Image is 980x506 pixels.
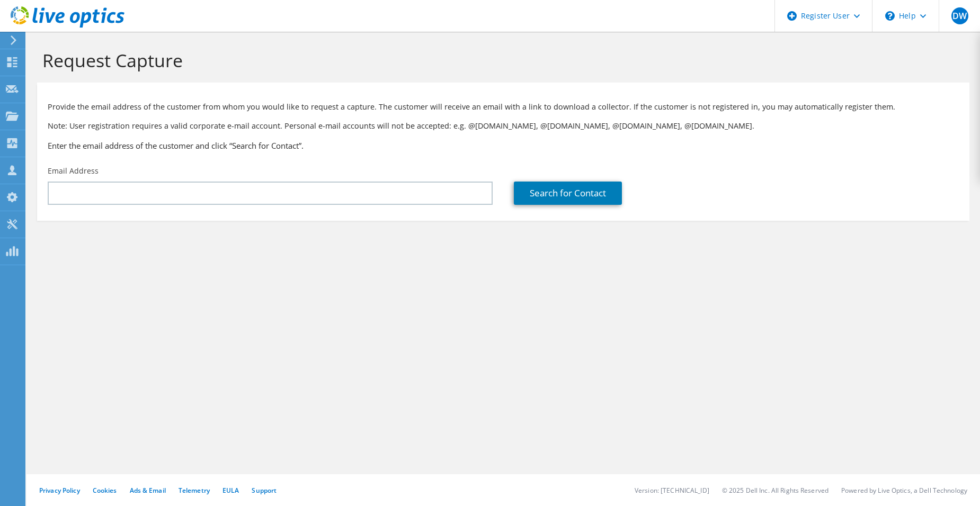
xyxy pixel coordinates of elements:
[93,486,117,495] a: Cookies
[252,486,277,495] a: Support
[722,486,828,495] li: © 2025 Dell Inc. All Rights Reserved
[841,486,967,495] li: Powered by Live Optics, a Dell Technology
[39,486,80,495] a: Privacy Policy
[179,486,210,495] a: Telemetry
[42,49,959,71] h1: Request Capture
[130,486,166,495] a: Ads & Email
[48,101,959,113] p: Provide the email address of the customer from whom you would like to request a capture. The cust...
[48,166,99,176] label: Email Address
[222,486,239,495] a: EULA
[951,7,968,24] span: DW
[635,486,709,495] li: Version: [TECHNICAL_ID]
[885,11,895,21] svg: \n
[48,140,959,151] h3: Enter the email address of the customer and click “Search for Contact”.
[514,182,622,205] a: Search for Contact
[48,120,959,132] p: Note: User registration requires a valid corporate e-mail account. Personal e-mail accounts will ...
